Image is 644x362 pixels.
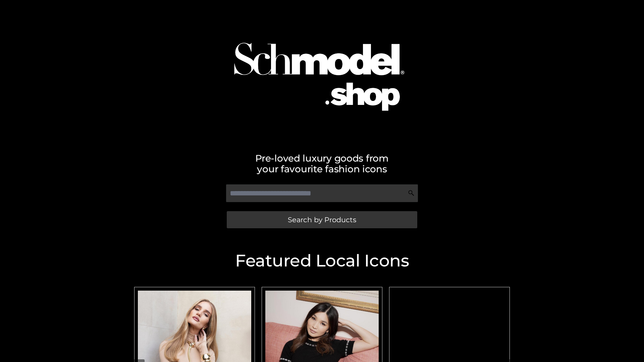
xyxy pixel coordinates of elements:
[408,190,415,196] img: Search Icon
[227,211,417,228] a: Search by Products
[288,216,356,223] span: Search by Products
[131,252,513,269] h2: Featured Local Icons​
[131,153,513,174] h2: Pre-loved luxury goods from your favourite fashion icons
